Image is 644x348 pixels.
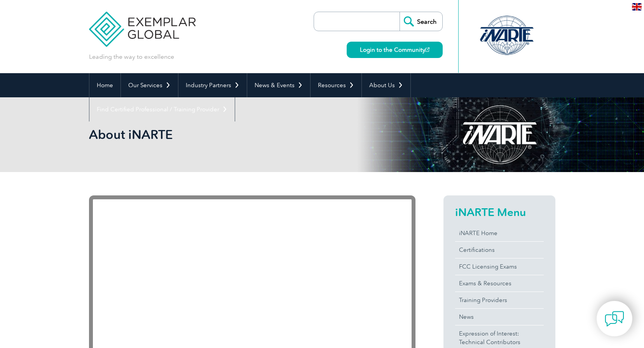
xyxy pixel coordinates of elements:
img: en [632,3,642,11]
p: Leading the way to excellence [89,53,174,61]
a: FCC Licensing Exams [455,258,544,275]
a: iNARTE Home [455,225,544,241]
a: Industry Partners [178,73,247,97]
a: About Us [362,73,410,97]
img: open_square.png [425,47,429,52]
a: Training Providers [455,292,544,308]
a: Our Services [121,73,178,97]
a: Find Certified Professional / Training Provider [89,97,235,121]
h2: About iNARTE [89,128,415,141]
a: Resources [311,73,361,97]
a: Login to the Community [347,42,443,58]
h2: iNARTE Menu [455,206,544,218]
a: Exams & Resources [455,275,544,292]
a: News & Events [247,73,310,97]
input: Search [400,12,442,31]
a: Home [89,73,120,97]
img: contact-chat.png [605,309,624,329]
a: Certifications [455,242,544,258]
a: News [455,309,544,325]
